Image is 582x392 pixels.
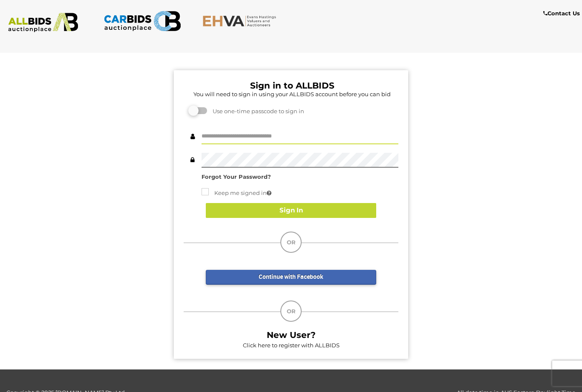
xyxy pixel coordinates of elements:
a: Click here to register with ALLBIDS [243,342,340,349]
label: Keep me signed in [202,188,271,198]
b: Sign in to ALLBIDS [250,80,334,91]
img: ALLBIDS.com.au [4,13,82,32]
img: EHVA.com.au [202,15,280,27]
a: Continue with Facebook [206,270,376,285]
a: Contact Us [543,9,582,18]
span: Use one-time passcode to sign in [208,108,304,114]
img: CARBIDS.com.au [104,9,181,34]
div: OR [280,300,302,322]
a: Forgot Your Password? [202,173,271,180]
div: OR [280,232,302,253]
h5: You will need to sign in using your ALLBIDS account before you can bid [186,91,398,97]
b: New User? [267,330,316,340]
button: Sign In [206,203,376,218]
b: Contact Us [543,10,580,17]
